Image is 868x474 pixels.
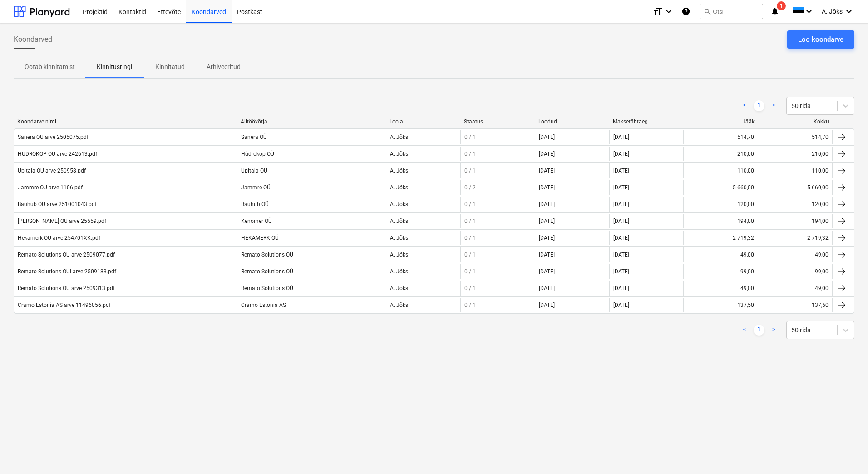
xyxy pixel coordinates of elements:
div: Maksetähtaeg [613,118,680,125]
span: 0 / 1 [464,285,476,291]
span: 1 [777,1,786,10]
div: [DATE] [609,147,684,161]
i: Abikeskus [681,6,690,17]
span: 0 / 1 [464,218,476,224]
span: 0 / 1 [464,268,476,275]
a: Page 1 is your current page [754,325,764,336]
div: [DATE] [539,168,555,174]
div: 5 660,00 [733,184,754,191]
div: Upitaja OÜ [237,163,386,178]
div: 137,50 [812,302,829,308]
div: Cramo Estonia AS [237,298,386,312]
div: A. Jõks [386,130,460,144]
div: Sanera OÜ [237,130,386,144]
div: 49,00 [815,252,829,258]
div: A. Jõks [386,180,460,195]
div: Upitaja OU arve 250958.pdf [18,168,86,174]
div: Jammre OU arve 1106.pdf [18,184,83,191]
i: notifications [770,6,779,17]
div: Alltöövõtja [241,118,382,125]
div: Looja [390,118,457,125]
button: Loo koondarve [787,30,854,49]
div: 110,00 [812,168,829,174]
div: Remato Solutions OÜ [237,264,386,279]
div: Hüdrokop OÜ [237,147,386,161]
div: 514,70 [812,134,829,140]
div: Remato Solutions OUI arve 2509183.pdf [18,268,116,275]
div: [DATE] [539,134,555,140]
div: 49,00 [740,252,754,258]
div: [DATE] [609,163,684,178]
div: 210,00 [737,151,754,157]
span: 0 / 1 [464,302,476,308]
span: 0 / 2 [464,184,476,191]
div: A. Jõks [386,147,460,161]
div: A. Jõks [386,247,460,262]
div: [DATE] [609,197,684,212]
a: Next page [768,100,779,111]
div: Sanera OU arve 2505075.pdf [18,134,89,140]
span: 0 / 1 [464,235,476,241]
div: 120,00 [812,201,829,207]
div: Loodud [538,118,606,125]
a: Next page [768,325,779,336]
div: 99,00 [815,268,829,275]
i: keyboard_arrow_down [663,6,674,17]
span: 0 / 1 [464,151,476,157]
span: A. Jõks [822,8,843,15]
div: [DATE] [539,252,555,258]
div: [DATE] [539,184,555,191]
div: Koondarve nimi [17,118,233,125]
div: [DATE] [609,298,684,312]
iframe: Chat Widget [823,430,868,474]
div: A. Jõks [386,163,460,178]
div: A. Jõks [386,197,460,212]
div: Remato Solutions OÜ [237,281,386,296]
div: 194,00 [737,218,754,224]
div: Remato Solutions OÜ [237,247,386,262]
div: Remato Solutions OU arve 2509077.pdf [18,252,115,258]
span: Koondarved [14,34,52,45]
div: Hekamerk OU arve 254701XK.pdf [18,235,100,241]
div: A. Jõks [386,298,460,312]
div: [DATE] [609,231,684,245]
div: Kenomer OÜ [237,214,386,228]
div: Kokku [762,118,829,125]
div: A. Jõks [386,231,460,245]
a: Previous page [739,325,750,336]
div: [DATE] [609,281,684,296]
div: Bauhub OÜ [237,197,386,212]
div: [DATE] [609,180,684,195]
div: 110,00 [737,168,754,174]
div: [DATE] [609,130,684,144]
div: [DATE] [539,235,555,241]
div: 120,00 [737,201,754,207]
i: keyboard_arrow_down [804,6,814,17]
div: Staatus [464,118,531,125]
div: [DATE] [609,214,684,228]
div: [DATE] [539,285,555,291]
span: 0 / 1 [464,201,476,207]
span: search [704,8,711,15]
div: A. Jõks [386,214,460,228]
i: format_size [652,6,663,17]
div: HUDROKOP OU arve 242613.pdf [18,151,97,157]
div: [DATE] [539,218,555,224]
div: 137,50 [737,302,754,308]
span: 0 / 1 [464,252,476,258]
p: Ootab kinnitamist [25,62,75,72]
i: keyboard_arrow_down [843,6,854,17]
p: Kinnitusringil [97,62,133,72]
div: Remato Solutions OU arve 2509313.pdf [18,285,115,291]
div: [PERSON_NAME] OU arve 25559.pdf [18,218,106,224]
div: 5 660,00 [807,184,829,191]
div: A. Jõks [386,281,460,296]
div: [DATE] [609,264,684,279]
div: [DATE] [609,247,684,262]
div: 2 719,32 [807,235,829,241]
div: A. Jõks [386,264,460,279]
div: [DATE] [539,151,555,157]
div: [DATE] [539,201,555,207]
div: 49,00 [815,285,829,291]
